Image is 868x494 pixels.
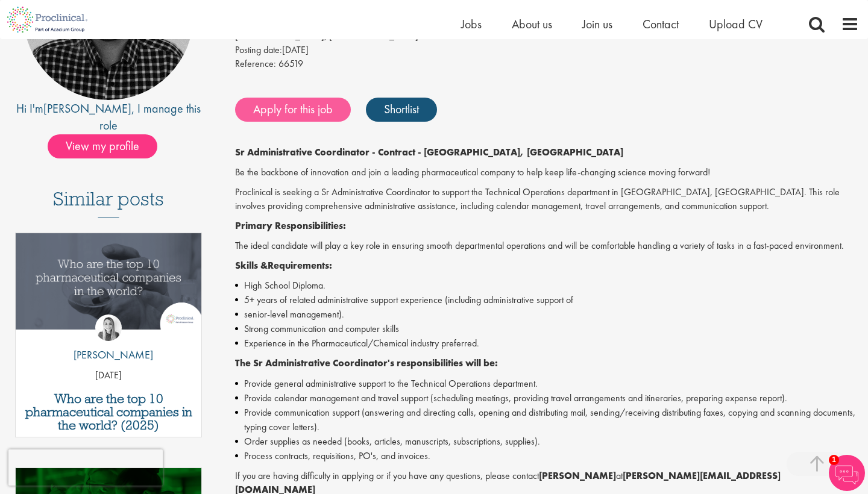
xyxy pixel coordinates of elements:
a: Upload CV [709,16,763,32]
a: Hannah Burke [PERSON_NAME] [64,314,153,369]
h3: Similar posts [53,189,164,217]
a: Who are the top 10 pharmaceutical companies in the world? (2025) [22,392,195,432]
li: High School Diploma. [235,278,859,293]
li: Process contracts, requisitions, PO's, and invoices. [235,449,859,463]
span: 1 [829,455,839,465]
div: [DATE] [235,43,859,57]
img: Hannah Burke [95,314,122,341]
p: Be the backbone of innovation and join a leading pharmaceutical company to help keep life-changin... [235,166,859,180]
img: Chatbot [829,455,865,491]
li: senior-level management). [235,307,859,322]
a: [PERSON_NAME] [43,101,131,116]
img: Top 10 pharmaceutical companies in the world 2025 [16,233,201,330]
p: The ideal candidate will play a key role in ensuring smooth departmental operations and will be c... [235,239,859,253]
li: Provide calendar management and travel support (scheduling meetings, providing travel arrangement... [235,391,859,405]
a: Jobs [461,16,482,32]
strong: Requirements: [268,259,332,272]
li: Order supplies as needed (books, articles, manuscripts, subscriptions, supplies). [235,434,859,449]
strong: [PERSON_NAME] [539,469,616,482]
a: Link to a post [16,233,201,340]
strong: Skills & [235,259,268,272]
span: View my profile [48,134,157,158]
p: [PERSON_NAME] [64,347,153,363]
strong: Primary Responsibilities: [235,219,346,232]
a: Contact [643,16,679,32]
a: About us [512,16,552,32]
li: Experience in the Pharmaceutical/Chemical industry preferred. [235,336,859,351]
li: 5+ years of related administrative support experience (including administrative support of [235,293,859,307]
strong: The Sr Administrative Coordinator's responsibilities will be: [235,357,498,369]
a: View my profile [48,137,169,152]
span: Posting date: [235,43,282,56]
p: [DATE] [16,369,201,383]
a: Shortlist [366,98,437,122]
li: Provide general administrative support to the Technical Operations department. [235,377,859,391]
li: Strong communication and computer skills [235,322,859,336]
strong: Sr Administrative Coordinator - Contract - [GEOGRAPHIC_DATA], [GEOGRAPHIC_DATA] [235,146,623,158]
div: Hi I'm , I manage this role [9,100,208,134]
label: Reference: [235,57,276,71]
span: 66519 [278,57,303,70]
iframe: reCAPTCHA [8,449,163,486]
p: Proclinical is seeking a Sr Administrative Coordinator to support the Technical Operations depart... [235,186,859,213]
li: Provide communication support (answering and directing calls, opening and distributing mail, send... [235,405,859,434]
a: Join us [582,16,612,32]
a: Apply for this job [235,98,351,122]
